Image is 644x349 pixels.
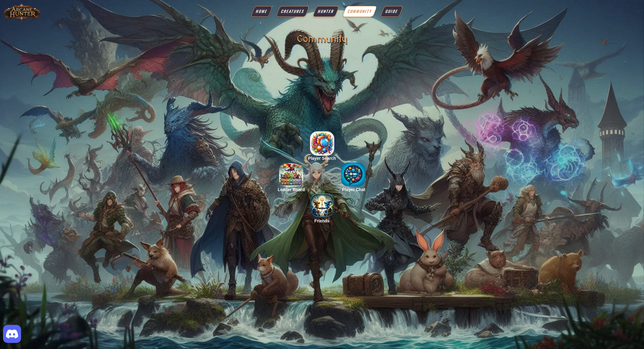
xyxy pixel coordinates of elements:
[384,8,399,14] span: Guide
[279,162,303,187] img: leaderboard-icon.webp
[310,193,334,218] img: friends-icon.webp
[278,187,305,193] span: Leader Board
[341,162,365,187] img: chat-icon.webp
[342,187,365,193] span: Player Chat
[314,218,330,224] span: Friends
[251,6,273,17] a: Home
[255,8,268,14] span: Home
[342,6,377,17] a: Community
[3,3,41,21] img: Arcane Hunter Title
[276,6,310,17] a: Creatures
[280,8,305,14] span: Creatures
[308,155,336,162] span: Player Search
[310,131,334,156] img: Player Search Icon
[313,6,339,17] a: Hunter
[347,8,373,14] span: Community
[380,6,403,17] a: Guide
[3,325,21,343] img: Discord Server Icon
[297,29,347,48] h2: Community
[317,8,335,14] span: Hunter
